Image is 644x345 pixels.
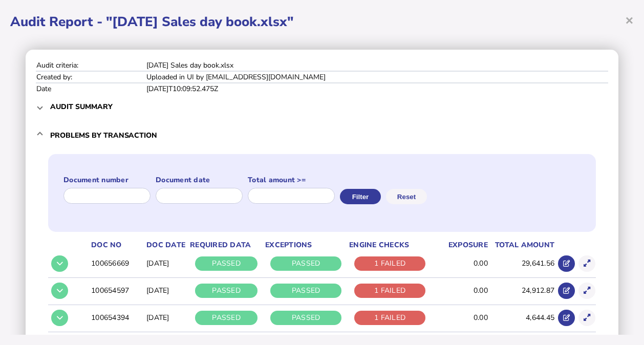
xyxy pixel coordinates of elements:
td: [DATE] [144,251,188,276]
mat-expansion-panel-header: Audit summary [36,94,608,119]
button: Open in advisor [558,255,575,272]
div: 29,641.56 [490,258,554,269]
td: [DATE] Sales day book.xlsx [146,60,608,71]
td: 100656669 [89,251,144,276]
div: 0.00 [433,286,488,296]
button: Open in advisor [558,310,575,327]
td: 100654394 [89,305,144,331]
div: 0.00 [433,313,488,323]
span: × [625,10,634,30]
h3: Problems by transaction [50,131,157,140]
div: PASSED [270,284,341,298]
td: Created by: [36,71,146,83]
div: PASSED [270,256,341,271]
button: Open in advisor [558,283,575,299]
td: [DATE] [144,277,188,304]
div: PASSED [270,311,341,325]
button: Details [51,283,68,299]
button: Details [51,255,68,272]
div: 24,912.87 [490,286,554,296]
button: Filter [340,189,381,204]
div: 1 FAILED [354,311,425,325]
h1: Audit Report - "[DATE] Sales day book.xlsx" [10,13,634,31]
label: Total amount >= [248,175,335,185]
button: Show transaction detail [578,310,595,327]
label: Document date [156,175,243,185]
div: PASSED [195,311,257,325]
div: 4,644.45 [490,313,554,323]
div: Exposure [433,240,488,250]
th: Doc No [89,240,144,251]
div: PASSED [195,284,257,298]
td: Date [36,83,146,94]
div: Total amount [490,240,554,250]
th: Engine checks [347,240,431,251]
div: 0.00 [433,258,488,269]
th: Doc Date [144,240,188,251]
td: [DATE] [144,305,188,331]
td: 100654597 [89,277,144,304]
button: Show transaction detail [578,255,595,272]
td: Uploaded in UI by [EMAIL_ADDRESS][DOMAIN_NAME] [146,71,608,83]
div: 1 FAILED [354,284,425,298]
mat-expansion-panel-header: Problems by transaction [36,119,608,152]
h3: Audit summary [50,102,113,112]
button: Show transaction detail [578,283,595,299]
button: Reset [386,189,427,204]
label: Document number [63,175,151,185]
th: Exceptions [263,240,347,251]
div: PASSED [195,256,257,271]
th: Required data [188,240,263,251]
td: [DATE]T10:09:52.475Z [146,83,608,94]
div: 1 FAILED [354,256,425,271]
td: Audit criteria: [36,60,146,71]
button: Details [51,310,68,327]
